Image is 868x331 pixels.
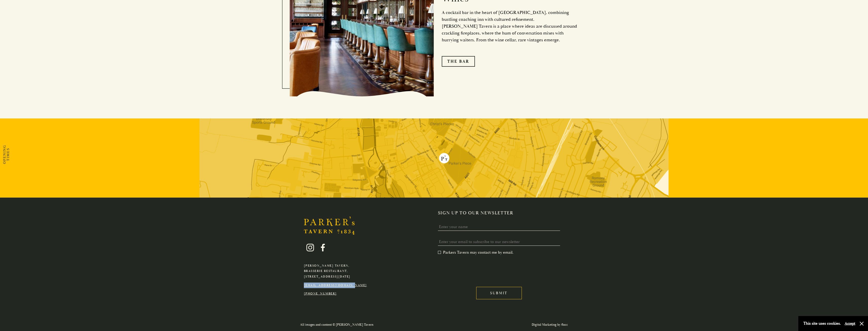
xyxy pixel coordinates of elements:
img: map [199,118,669,198]
p: [PERSON_NAME] Tavern, Brasserie Restaurant, [STREET_ADDRESS][DATE] [304,263,367,280]
p: A cocktail bar in the heart of [GEOGRAPHIC_DATA], combining bustling coaching inn with cultured r... [442,9,579,43]
input: Enter your email to subscribe to our newsletter [438,238,560,246]
a: [EMAIL_ADDRESS][DOMAIN_NAME] [304,283,367,287]
p: All images and content © [PERSON_NAME] Tavern [300,322,373,328]
input: Submit [476,287,522,299]
a: Digital Marketing by flocc [532,323,568,327]
h2: Sign up to our newsletter [438,210,564,216]
label: Parkers Tavern may contact me by email. [438,250,513,255]
button: Close and accept [859,321,864,326]
input: Enter your name [438,223,560,231]
a: [PHONE_NUMBER] [304,292,337,295]
a: The Bar [442,56,475,67]
p: This site uses cookies. [803,320,841,327]
iframe: reCAPTCHA [438,259,515,279]
button: Accept [845,321,855,326]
